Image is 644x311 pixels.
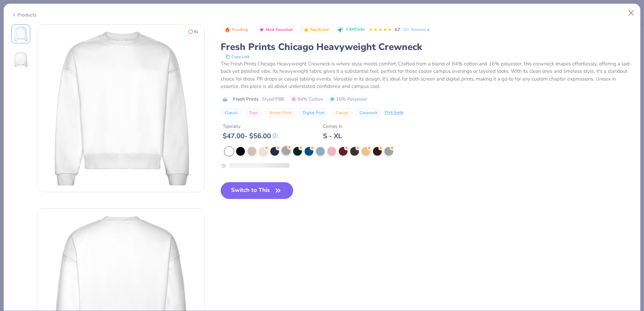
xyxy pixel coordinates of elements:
span: 1.6M Clicks [346,27,365,33]
img: Front [13,26,29,42]
span: 61 [194,30,198,34]
span: Top Rated [310,28,329,32]
button: Screen Print [265,108,295,117]
span: 4.7 [394,27,400,32]
div: Comes In [323,123,342,130]
button: Crewneck [356,108,381,117]
button: Badge Button [221,25,252,34]
img: Top Rated sort [304,27,309,33]
span: 84% Cotton [291,96,323,103]
span: Fresh Prints [233,96,259,103]
button: Badge Button [256,25,296,34]
img: Most Favorited sort [259,27,264,33]
button: copy to clipboard [223,53,252,60]
a: 10+ Reviews [403,27,431,33]
button: Like [185,27,201,37]
div: S - XL [323,132,342,140]
div: Typically [223,123,278,130]
img: Trending sort [225,27,230,33]
span: Trending [231,28,248,32]
button: Tops [245,108,262,117]
button: Close [625,7,638,19]
button: Switch to This [221,182,293,199]
span: 16% Polyester [330,96,367,103]
img: Back [13,51,29,67]
button: Classic [221,108,242,117]
img: Front [37,25,204,192]
div: The Fresh Prints Chicago Heavyweight Crewneck is where style meets comfort. Crafted from a blend ... [221,60,633,90]
button: Digital Print [299,108,328,117]
div: $ 47.00 - $ 56.00 [223,132,278,140]
div: Print Guide [385,110,404,115]
button: Badge Button [300,25,332,34]
div: Fresh Prints Chicago Heavyweight Crewneck [221,41,633,53]
div: 4.7 Stars [369,24,392,35]
span: Style FP88 [262,96,284,103]
div: Products [11,11,37,18]
button: Casual [332,108,352,117]
span: Most Favorited [266,28,292,32]
img: brand logo [221,97,230,102]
